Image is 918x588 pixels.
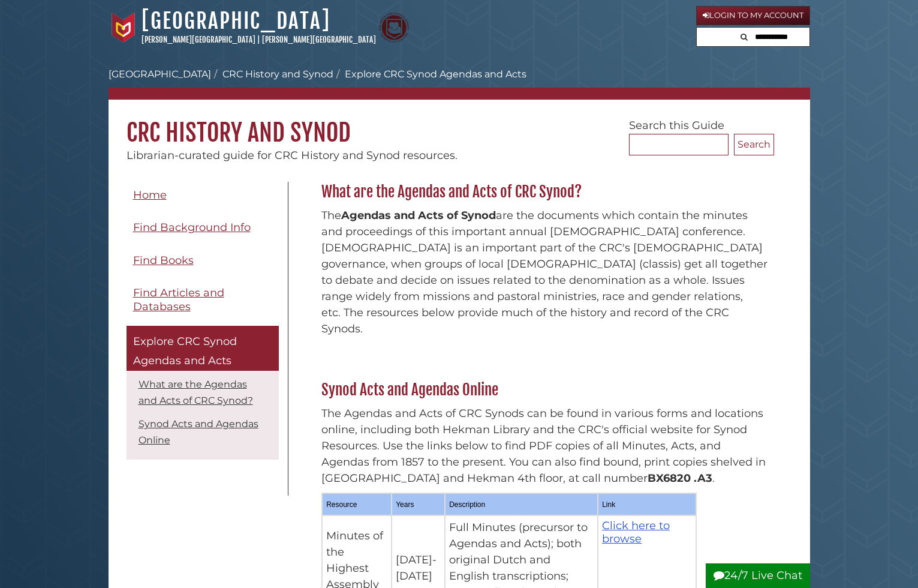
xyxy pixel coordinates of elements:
a: [GEOGRAPHIC_DATA] [142,8,330,34]
p: [DATE]-[DATE] [396,552,440,584]
nav: breadcrumb [109,67,810,100]
button: Search [737,28,751,44]
p: The are the documents which contain the minutes and proceedings of this important annual [DEMOGRA... [321,208,768,337]
span: Years [396,500,414,509]
a: What are the Agendas and Acts of CRC Synod? [139,379,253,406]
a: Find Articles and Databases [127,280,279,320]
span: | [257,35,260,44]
a: Synod Acts and Agendas Online [139,418,258,446]
h2: Synod Acts and Agendas Online [315,380,774,400]
a: [PERSON_NAME][GEOGRAPHIC_DATA] [262,35,376,44]
span: BX6820 .A3 [648,472,712,485]
h2: What are the Agendas and Acts of CRC Synod? [315,182,774,202]
img: Calvin University [109,13,139,43]
div: Guide Pages [127,182,279,466]
span: Find Books [133,254,194,267]
span: Link [602,500,615,509]
a: Find Background Info [127,214,279,241]
img: Calvin Theological Seminary [379,13,409,43]
i: Search [741,33,748,41]
span: Find Background Info [133,221,251,234]
button: Search [734,134,774,155]
span: Resource [326,500,357,509]
a: Find Books [127,247,279,274]
strong: Agendas and Acts of Synod [341,209,496,222]
span: Explore CRC Synod Agendas and Acts [133,335,237,367]
a: Explore CRC Synod Agendas and Acts [127,326,279,371]
h1: CRC History and Synod [109,100,810,148]
button: 24/7 Live Chat [706,563,810,588]
span: Home [133,188,167,202]
p: The Agendas and Acts of CRC Synods can be found in various forms and locations online, including ... [321,406,768,487]
a: [PERSON_NAME][GEOGRAPHIC_DATA] [142,35,255,44]
li: Explore CRC Synod Agendas and Acts [333,67,526,82]
span: Find Articles and Databases [133,286,224,313]
a: [GEOGRAPHIC_DATA] [109,68,211,80]
span: Librarian-curated guide for CRC History and Synod resources. [127,149,458,162]
span: Description [449,500,485,509]
a: Click here to browse [602,519,670,545]
a: CRC History and Synod [222,68,333,80]
a: Home [127,182,279,209]
a: Login to My Account [696,6,810,25]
